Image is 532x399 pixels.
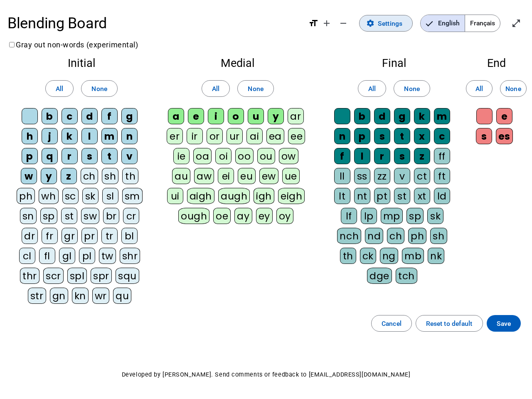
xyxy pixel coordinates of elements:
div: sl [102,188,118,204]
div: nch [337,228,361,244]
div: ei [218,168,234,184]
mat-button-toggle-group: Language selection [420,15,500,32]
div: n [121,128,138,144]
div: dr [22,228,38,244]
div: aigh [187,188,214,204]
span: All [475,83,483,94]
div: st [394,188,410,204]
button: All [202,80,230,97]
div: th [122,168,138,184]
button: Enter full screen [508,15,525,32]
div: ee [288,128,305,144]
span: English [421,15,465,32]
div: s [394,148,410,164]
span: All [368,83,376,94]
div: t [101,148,118,164]
span: None [91,83,107,94]
div: tch [396,268,417,284]
h1: Blending Board [7,8,301,38]
div: fr [42,228,58,244]
div: oy [276,208,293,224]
input: Gray out non-words (experimental) [9,42,15,47]
div: oi [215,148,232,164]
div: scr [43,268,64,284]
span: Cancel [382,318,401,329]
div: m [101,128,118,144]
div: l [354,148,370,164]
button: Save [487,315,521,332]
div: ch [387,228,404,244]
div: oe [213,208,231,224]
div: cl [19,248,35,264]
div: g [394,108,410,124]
button: Settings [359,15,413,32]
button: None [81,80,117,97]
div: y [41,168,57,184]
div: s [476,128,492,144]
div: ai [246,128,263,144]
div: r [374,148,390,164]
div: ct [414,168,430,184]
div: ough [178,208,209,224]
div: m [434,108,450,124]
div: spl [67,268,87,284]
div: ch [81,168,98,184]
div: s [374,128,390,144]
div: v [121,148,138,164]
h2: Initial [15,58,148,69]
button: None [500,80,527,97]
div: igh [254,188,274,204]
button: All [45,80,74,97]
span: All [56,83,63,94]
div: oa [193,148,212,164]
div: fl [39,248,55,264]
div: nt [354,188,370,204]
div: ow [279,148,298,164]
div: ld [434,188,450,204]
p: Developed by [PERSON_NAME]. Send comments or feedback to [EMAIL_ADDRESS][DOMAIN_NAME] [7,369,525,380]
div: bl [121,228,138,244]
div: v [394,168,410,184]
div: pl [79,248,95,264]
div: xt [414,188,430,204]
div: gl [59,248,75,264]
button: None [237,80,273,97]
div: sh [430,228,447,244]
span: None [404,83,419,94]
div: y [268,108,284,124]
div: ll [334,168,350,184]
div: w [21,168,37,184]
div: th [340,248,356,264]
div: k [62,128,78,144]
div: s [81,148,98,164]
span: None [505,83,521,94]
div: g [121,108,138,124]
div: oo [235,148,253,164]
div: mp [381,208,403,224]
div: z [61,168,77,184]
button: Decrease font size [335,15,352,32]
div: c [434,128,450,144]
div: ui [167,188,183,204]
div: st [61,208,77,224]
div: mb [402,248,424,264]
button: Reset to default [416,315,483,332]
mat-icon: add [322,18,332,28]
span: All [212,83,219,94]
div: a [168,108,184,124]
div: f [334,148,350,164]
span: Settings [378,18,402,29]
div: b [42,108,58,124]
div: i [208,108,224,124]
h2: End [475,58,517,69]
div: d [374,108,390,124]
div: nd [365,228,383,244]
div: ay [234,208,252,224]
div: ss [354,168,370,184]
div: lf [341,208,357,224]
div: j [42,128,58,144]
div: zz [374,168,390,184]
div: ur [227,128,243,144]
div: b [354,108,370,124]
div: c [62,108,78,124]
